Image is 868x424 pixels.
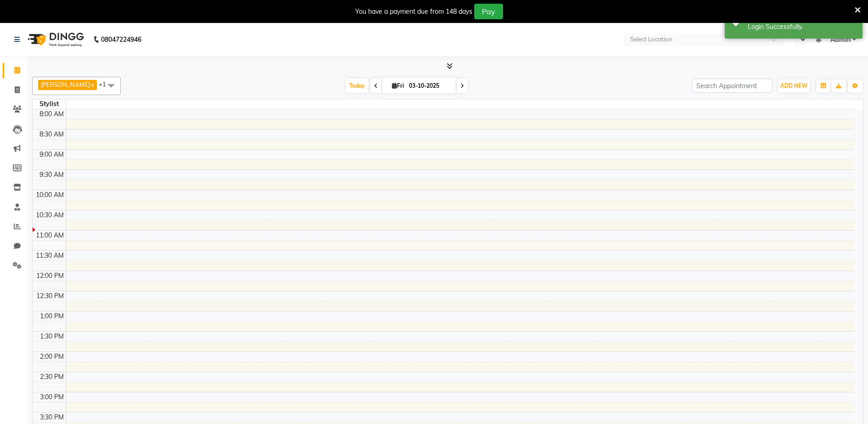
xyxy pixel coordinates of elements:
[390,82,406,89] span: Fri
[38,150,66,159] div: 9:00 AM
[34,291,66,301] div: 12:30 PM
[630,35,672,44] div: Select Location
[101,27,141,52] b: 08047224946
[780,82,807,89] span: ADD NEW
[38,170,66,180] div: 9:30 AM
[90,81,94,88] a: x
[41,81,90,88] span: [PERSON_NAME]
[38,130,66,139] div: 8:30 AM
[99,80,113,88] span: +1
[830,35,851,45] span: Admin
[34,231,66,240] div: 11:00 AM
[692,79,773,93] input: Search Appointment
[34,190,66,200] div: 10:00 AM
[748,22,856,32] div: Login Successfully.
[778,79,810,92] button: ADD NEW
[346,79,369,93] span: Today
[34,271,66,281] div: 12:00 PM
[38,372,66,382] div: 2:30 PM
[406,79,452,93] input: 2025-10-03
[38,332,66,341] div: 1:30 PM
[38,352,66,362] div: 2:00 PM
[38,109,66,119] div: 8:00 AM
[38,311,66,321] div: 1:00 PM
[474,4,503,19] button: Pay
[34,210,66,220] div: 10:30 AM
[38,392,66,402] div: 3:00 PM
[23,27,86,52] img: logo
[33,99,66,109] div: Stylist
[34,251,66,260] div: 11:30 AM
[38,413,66,422] div: 3:30 PM
[355,7,472,17] div: You have a payment due from 148 days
